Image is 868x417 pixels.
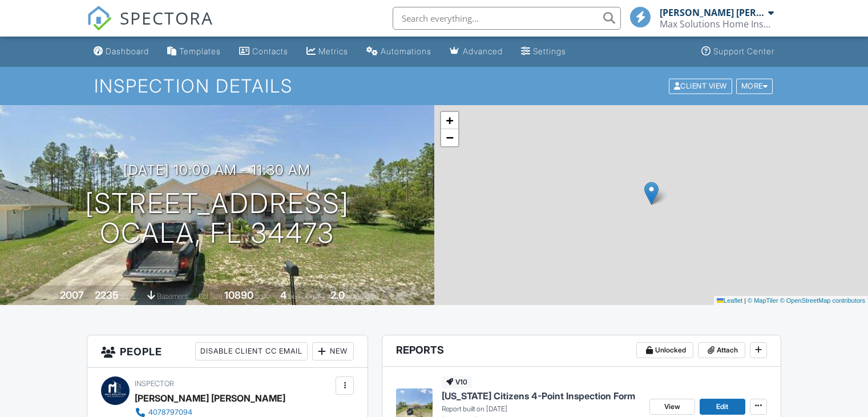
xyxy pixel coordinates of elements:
[318,46,348,56] div: Metrics
[163,41,225,62] a: Templates
[516,41,571,62] a: Settings
[288,292,320,300] span: bedrooms
[280,289,286,301] div: 4
[120,6,213,30] span: SPECTORA
[445,41,507,62] a: Advanced
[669,78,732,94] div: Client View
[302,41,353,62] a: Metrics
[441,129,458,146] a: Zoom out
[252,46,288,56] div: Contacts
[446,113,453,127] span: +
[179,46,221,56] div: Templates
[717,297,742,304] a: Leaflet
[780,297,865,304] a: © OpenStreetMap contributors
[95,289,119,301] div: 2235
[748,297,778,304] a: © MapTiler
[199,292,223,300] span: Lot Size
[89,41,154,62] a: Dashboard
[744,297,746,304] span: |
[60,289,84,301] div: 2007
[87,15,213,39] a: SPECTORA
[446,130,453,145] span: −
[148,408,192,417] div: 4078797094
[106,46,149,56] div: Dashboard
[123,162,310,178] h3: [DATE] 10:00 am - 11:30 am
[660,7,765,18] div: [PERSON_NAME] [PERSON_NAME]
[463,46,503,56] div: Advanced
[533,46,566,56] div: Settings
[668,81,735,90] a: Client View
[46,292,58,300] span: Built
[224,289,253,301] div: 10890
[255,292,269,300] span: sq.ft.
[713,46,774,56] div: Support Center
[736,78,773,94] div: More
[195,342,308,360] div: Disable Client CC Email
[381,46,431,56] div: Automations
[94,76,774,96] h1: Inspection Details
[87,335,368,368] h3: People
[157,292,188,300] span: basement
[330,289,345,301] div: 2.0
[697,41,779,62] a: Support Center
[312,342,354,360] div: New
[441,112,458,129] a: Zoom in
[235,41,293,62] a: Contacts
[87,6,112,31] img: The Best Home Inspection Software - Spectora
[120,292,136,300] span: sq. ft.
[393,7,621,30] input: Search everything...
[644,182,659,205] img: Marker
[346,292,379,300] span: bathrooms
[362,41,436,62] a: Automations (Basic)
[135,390,285,407] div: [PERSON_NAME] [PERSON_NAME]
[85,189,349,249] h1: [STREET_ADDRESS] Ocala, FL 34473
[660,18,774,30] div: Max Solutions Home Inspector Llc
[135,379,174,388] span: Inspector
